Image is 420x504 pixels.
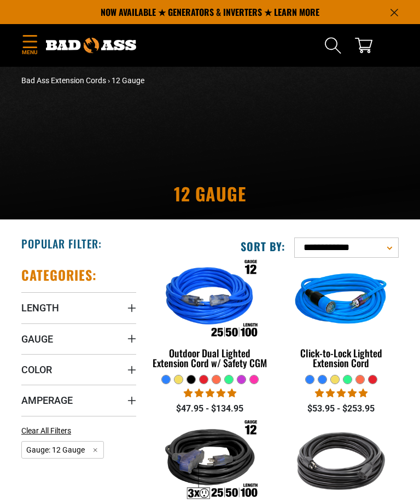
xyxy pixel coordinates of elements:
[21,33,38,59] summary: Menu
[21,76,106,85] a: Bad Ass Extension Cords
[283,249,399,353] img: blue
[21,394,73,407] span: Amperage
[153,348,267,368] div: Outdoor Dual Lighted Extension Cord w/ Safety CGM
[21,441,104,459] span: Gauge: 12 Gauge
[21,236,102,251] h2: Popular Filter:
[21,267,97,283] h2: Categories:
[21,333,53,345] span: Gauge
[112,76,144,85] span: 12 Gauge
[21,323,136,354] summary: Gauge
[21,292,136,323] summary: Length
[284,402,399,415] div: $53.95 - $253.95
[184,388,236,398] span: 4.81 stars
[315,388,367,398] span: 4.87 stars
[284,267,399,374] a: blue Click-to-Lock Lighted Extension Cord
[21,385,136,415] summary: Amperage
[21,354,136,385] summary: Color
[21,302,59,314] span: Length
[324,37,342,54] summary: Search
[153,267,267,374] a: Outdoor Dual Lighted Extension Cord w/ Safety CGM Outdoor Dual Lighted Extension Cord w/ Safety CGM
[46,38,136,53] img: Bad Ass Extension Cords
[21,75,399,86] nav: breadcrumbs
[153,402,267,415] div: $47.95 - $134.95
[241,239,285,253] label: Sort by:
[21,48,38,56] span: Menu
[152,249,268,353] img: Outdoor Dual Lighted Extension Cord w/ Safety CGM
[108,76,110,85] span: ›
[21,185,399,202] h1: 12 Gauge
[284,348,399,368] div: Click-to-Lock Lighted Extension Cord
[21,426,71,435] span: Clear All Filters
[21,363,52,376] span: Color
[21,425,75,437] a: Clear All Filters
[21,444,104,455] a: Gauge: 12 Gauge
